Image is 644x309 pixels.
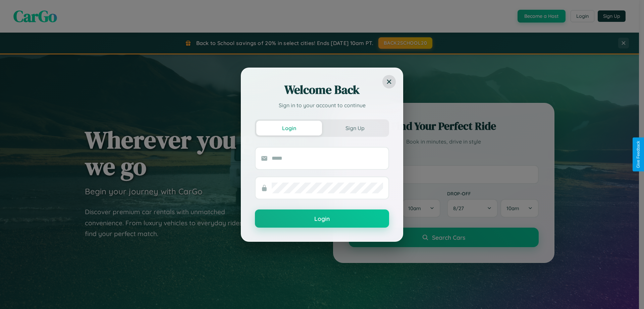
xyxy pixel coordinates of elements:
[322,121,388,136] button: Sign Up
[636,141,641,168] div: Give Feedback
[255,82,389,98] h2: Welcome Back
[256,121,322,136] button: Login
[255,209,389,228] button: Login
[255,101,389,109] p: Sign in to your account to continue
